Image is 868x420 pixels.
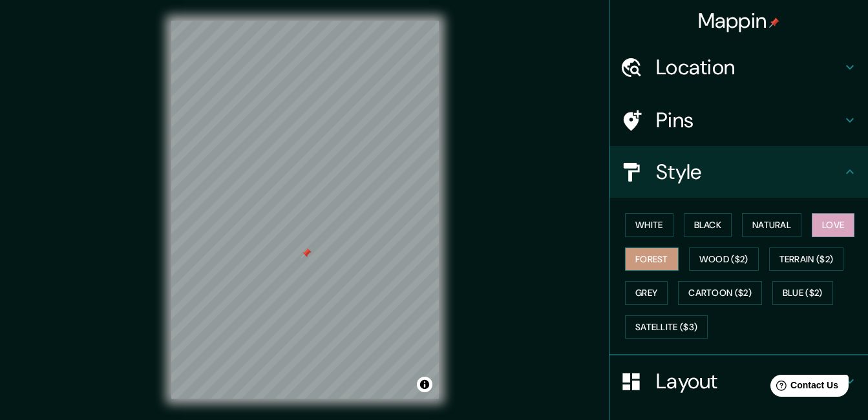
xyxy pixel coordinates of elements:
canvas: Map [171,21,439,399]
h4: Location [656,54,842,80]
div: Location [609,41,868,93]
h4: Mappin [698,8,780,34]
h4: Layout [656,368,842,394]
button: White [625,213,673,237]
div: Pins [609,94,868,146]
img: pin-icon.png [769,17,779,28]
button: Black [684,213,732,237]
div: Style [609,146,868,198]
button: Toggle attribution [417,377,432,392]
h4: Pins [656,107,842,133]
button: Blue ($2) [772,281,833,305]
iframe: Help widget launcher [753,370,854,406]
button: Forest [625,247,679,271]
button: Love [812,213,854,237]
div: Layout [609,355,868,407]
button: Terrain ($2) [769,247,844,271]
button: Satellite ($3) [625,315,708,339]
button: Wood ($2) [689,247,759,271]
button: Cartoon ($2) [678,281,762,305]
button: Grey [625,281,668,305]
button: Natural [742,213,801,237]
h4: Style [656,159,842,185]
